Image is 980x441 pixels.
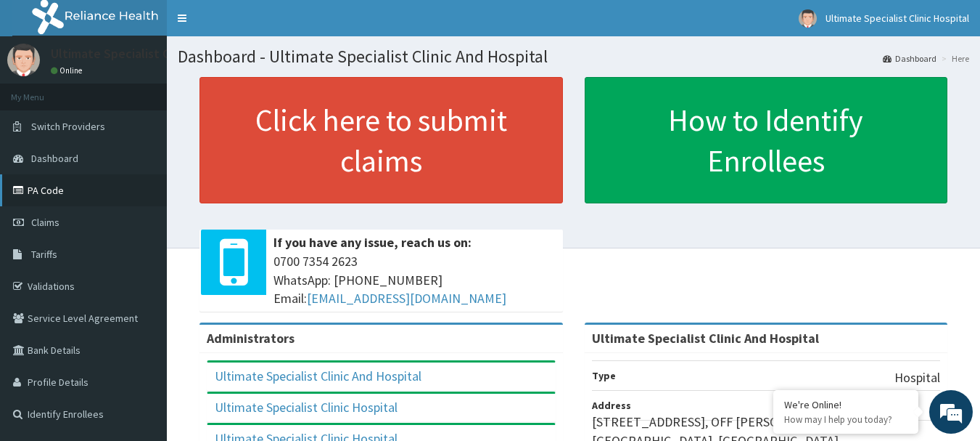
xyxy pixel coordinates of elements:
[585,77,948,203] a: How to Identify Enrollees
[215,399,398,416] a: Ultimate Specialist Clinic Hospital
[273,234,472,251] b: If you have any issue, reach us on:
[207,330,295,347] b: Administrators
[31,248,57,261] span: Tariffs
[825,12,969,25] span: Ultimate Specialist Clinic Hospital
[273,252,556,308] span: 0700 7354 2623 WhatsApp: [PHONE_NUMBER] Email:
[592,330,819,347] strong: Ultimate Specialist Clinic And Hospital
[784,413,907,426] p: How may I help you today?
[592,399,631,412] b: Address
[894,368,940,387] p: Hospital
[7,44,40,76] img: User Image
[51,47,244,60] p: Ultimate Specialist Clinic Hospital
[883,52,936,65] a: Dashboard
[31,216,59,229] span: Claims
[592,369,616,382] b: Type
[51,65,86,76] a: Online
[31,120,105,133] span: Switch Providers
[215,368,421,384] a: Ultimate Specialist Clinic And Hospital
[31,152,78,165] span: Dashboard
[307,290,506,307] a: [EMAIL_ADDRESS][DOMAIN_NAME]
[799,9,817,28] img: User Image
[178,47,969,66] h1: Dashboard - Ultimate Specialist Clinic And Hospital
[784,398,907,411] div: We're Online!
[199,77,563,203] a: Click here to submit claims
[938,52,969,65] li: Here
